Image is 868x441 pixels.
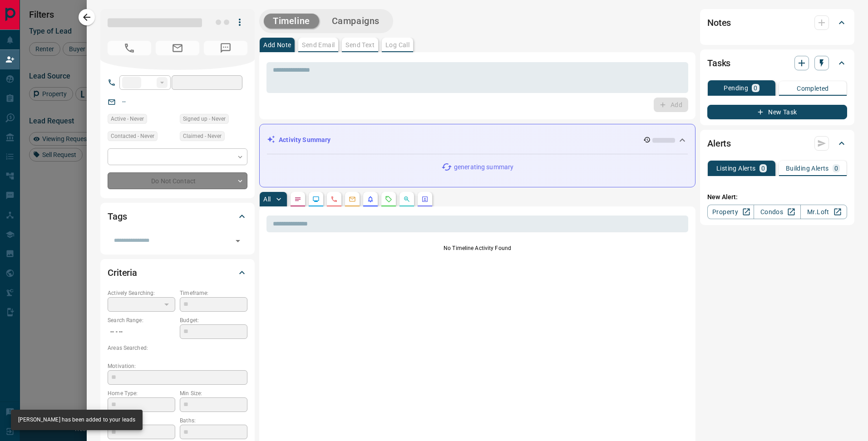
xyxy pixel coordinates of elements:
[323,14,389,29] button: Campaigns
[180,316,247,324] p: Budget:
[108,344,247,352] p: Areas Searched:
[761,165,765,171] p: 0
[707,192,847,202] p: New Alert:
[122,98,126,105] a: --
[263,196,271,202] p: All
[294,196,301,203] svg: Notes
[183,132,222,141] span: Claimed - Never
[264,14,319,29] button: Timeline
[724,85,748,91] p: Pending
[111,114,144,123] span: Active - Never
[180,416,247,425] p: Baths:
[367,196,374,203] svg: Listing Alerts
[707,205,754,219] a: Property
[279,135,330,145] p: Activity Summary
[180,389,247,397] p: Min Size:
[108,265,137,280] h2: Criteria
[707,12,847,34] div: Notes
[786,165,829,171] p: Building Alerts
[108,206,247,227] div: Tags
[707,136,731,151] h2: Alerts
[232,235,244,247] button: Open
[108,289,175,297] p: Actively Searching:
[111,132,154,141] span: Contacted - Never
[108,324,175,339] p: -- - --
[108,316,175,324] p: Search Range:
[263,42,291,48] p: Add Note
[707,56,730,70] h2: Tasks
[18,412,135,427] div: [PERSON_NAME] has been added to your leads
[754,205,800,219] a: Condos
[204,41,247,55] span: No Number
[707,15,731,30] h2: Notes
[108,41,151,55] span: No Number
[800,205,847,219] a: Mr.Loft
[797,85,829,92] p: Completed
[156,41,199,55] span: No Email
[267,132,688,148] div: Activity Summary
[180,289,247,297] p: Timeframe:
[108,362,247,370] p: Motivation:
[421,196,429,203] svg: Agent Actions
[108,262,247,284] div: Criteria
[707,105,847,119] button: New Task
[707,52,847,74] div: Tasks
[707,132,847,154] div: Alerts
[754,85,757,91] p: 0
[454,162,513,172] p: generating summary
[385,196,392,203] svg: Requests
[312,196,320,203] svg: Lead Browsing Activity
[349,196,356,203] svg: Emails
[266,244,688,252] p: No Timeline Activity Found
[108,209,127,224] h2: Tags
[403,196,410,203] svg: Opportunities
[834,165,838,171] p: 0
[108,389,175,397] p: Home Type:
[183,114,226,123] span: Signed up - Never
[330,196,338,203] svg: Calls
[108,172,247,189] div: Do Not Contact
[716,165,756,171] p: Listing Alerts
